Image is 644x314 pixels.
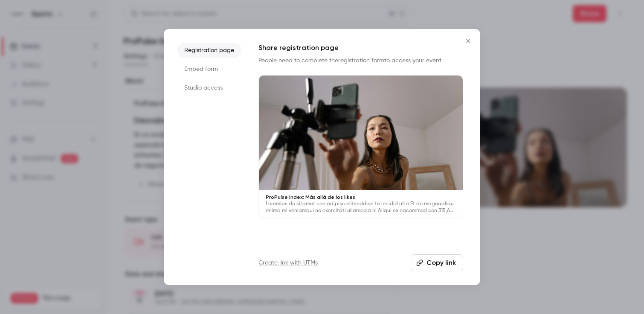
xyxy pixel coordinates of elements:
a: Create link with UTMs [258,259,318,267]
p: Loremips do sitamet con adipisc elitseddoei te incidid utla Et do magnaaliqu enima mi veniamqui n... [266,201,456,214]
li: Embed form [177,61,241,77]
a: ProPulse Index: Más allá de los likesLoremips do sitamet con adipisc elitseddoei te incidid utla ... [258,75,463,218]
li: Studio access [177,80,241,96]
h1: Share registration page [258,43,463,53]
li: Registration page [177,43,241,58]
button: Close [460,32,477,49]
a: registration form [338,58,384,64]
button: Copy link [411,254,463,271]
p: ProPulse Index: Más allá de los likes [266,194,456,201]
p: People need to complete the to access your event [258,56,463,65]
